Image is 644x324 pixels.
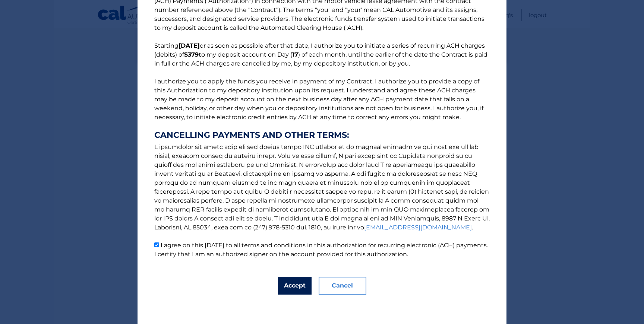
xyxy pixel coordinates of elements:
b: $379 [184,51,199,58]
button: Cancel [319,277,366,295]
strong: CANCELLING PAYMENTS AND OTHER TERMS: [154,131,490,140]
b: 17 [292,51,298,58]
label: I agree on this [DATE] to all terms and conditions in this authorization for recurring electronic... [154,242,488,258]
b: [DATE] [179,42,200,49]
button: Accept [278,277,312,295]
a: [EMAIL_ADDRESS][DOMAIN_NAME] [364,224,472,231]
